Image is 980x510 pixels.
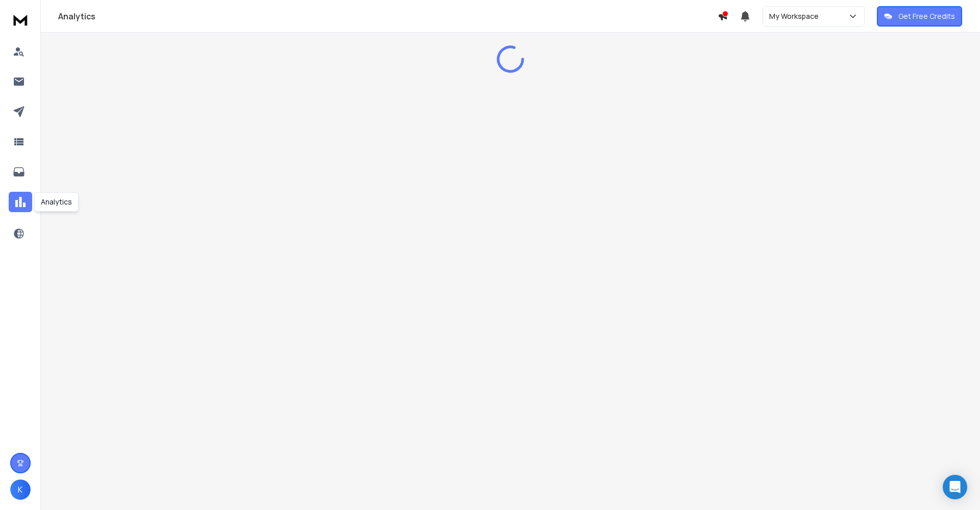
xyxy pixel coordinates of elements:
[769,11,823,21] p: My Workspace
[58,10,718,22] h1: Analytics
[34,192,79,212] div: Analytics
[877,6,962,27] button: Get Free Credits
[10,10,31,29] img: logo
[10,479,31,500] button: K
[943,475,967,499] div: Open Intercom Messenger
[898,11,955,21] p: Get Free Credits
